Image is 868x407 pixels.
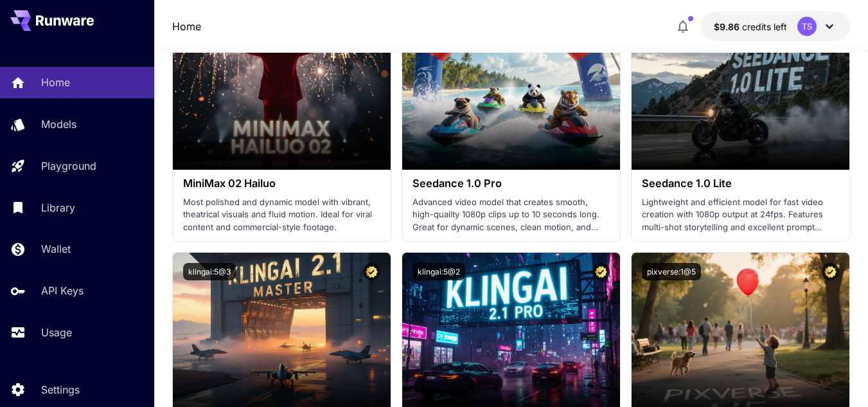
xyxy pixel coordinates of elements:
[714,21,742,32] span: $9.86
[402,5,620,170] img: alt
[701,12,850,41] button: $9.86283TS
[41,283,84,298] p: API Keys
[172,19,201,34] nav: breadcrumb
[183,177,380,190] h3: MiniMax 02 Hailuo
[822,263,839,280] button: Certified Model – Vetted for best performance and includes a commercial license.
[41,241,71,257] p: Wallet
[41,200,75,215] p: Library
[41,325,72,340] p: Usage
[412,263,465,280] button: klingai:5@2
[797,17,817,36] div: TS
[172,19,201,34] a: Home
[592,263,610,280] button: Certified Model – Vetted for best performance and includes a commercial license.
[41,158,96,174] p: Playground
[642,263,701,280] button: pixverse:1@5
[41,75,70,90] p: Home
[173,5,391,170] img: alt
[632,5,849,170] img: alt
[742,21,787,32] span: credits left
[412,196,610,234] p: Advanced video model that creates smooth, high-quality 1080p clips up to 10 seconds long. Great f...
[183,196,380,234] p: Most polished and dynamic model with vibrant, theatrical visuals and fluid motion. Ideal for vira...
[41,116,76,132] p: Models
[41,382,80,397] p: Settings
[714,20,787,33] div: $9.86283
[183,263,236,280] button: klingai:5@3
[642,196,839,234] p: Lightweight and efficient model for fast video creation with 1080p output at 24fps. Features mult...
[642,177,839,190] h3: Seedance 1.0 Lite
[412,177,610,190] h3: Seedance 1.0 Pro
[363,263,380,280] button: Certified Model – Vetted for best performance and includes a commercial license.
